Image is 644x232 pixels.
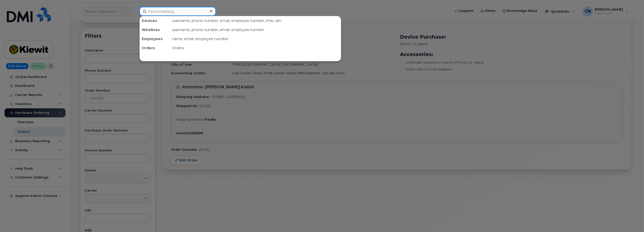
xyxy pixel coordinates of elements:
div: Wirelines [140,25,170,34]
iframe: Messenger Launcher [622,210,640,228]
div: Employees [140,34,170,43]
div: name, email, employee number [170,34,341,43]
div: username, phone number, email, employee number, imei, sim [170,16,341,25]
div: Orders [170,43,341,53]
div: Orders [140,43,170,53]
div: username, phone number, email, employee number [170,25,341,34]
div: Devices [140,16,170,25]
input: Find something... [139,7,216,16]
